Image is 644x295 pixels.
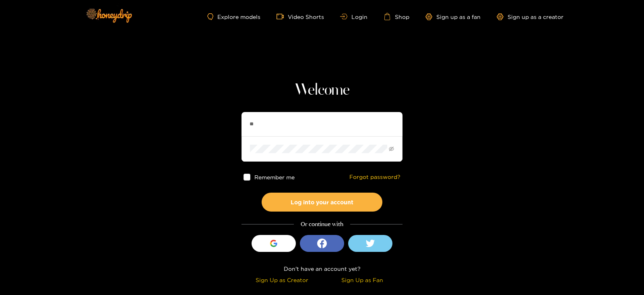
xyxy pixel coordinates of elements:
[244,275,320,285] div: Sign Up as Creator
[277,13,324,20] a: Video Shorts
[242,264,402,273] div: Don't have an account yet?
[254,174,295,180] span: Remember me
[340,14,367,20] a: Login
[324,275,400,285] div: Sign Up as Fan
[242,81,402,100] h1: Welcome
[242,220,402,229] div: Or continue with
[349,174,400,181] a: Forgot password?
[262,193,382,212] button: Log into your account
[277,13,288,20] span: video-camera
[207,13,260,20] a: Explore models
[425,13,481,20] a: Sign up as a fan
[497,13,563,20] a: Sign up as a creator
[389,146,394,152] span: eye-invisible
[384,13,409,20] a: Shop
